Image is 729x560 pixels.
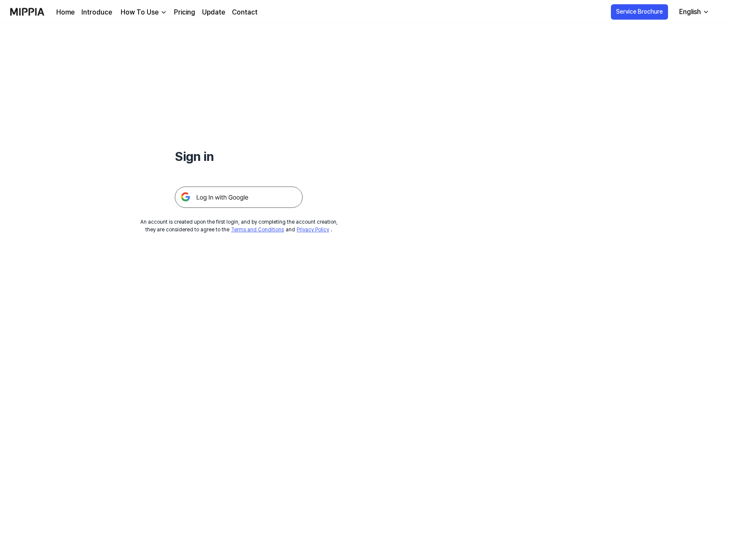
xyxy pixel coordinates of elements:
[119,7,167,17] button: How To Use
[672,3,715,20] button: English
[81,7,112,17] a: Introduce
[677,7,703,17] div: English
[611,4,668,20] button: Service Brochure
[140,218,338,233] div: An account is created upon the first login, and by completing the account creation, they are cons...
[202,7,225,17] a: Update
[231,227,284,233] a: Terms and Conditions
[174,7,195,17] a: Pricing
[175,147,303,166] h1: Sign in
[297,227,329,233] a: Privacy Policy
[232,7,257,17] a: Contact
[160,9,167,16] img: down
[56,7,75,17] a: Home
[175,187,303,208] img: 구글 로그인 버튼
[119,7,160,17] div: How To Use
